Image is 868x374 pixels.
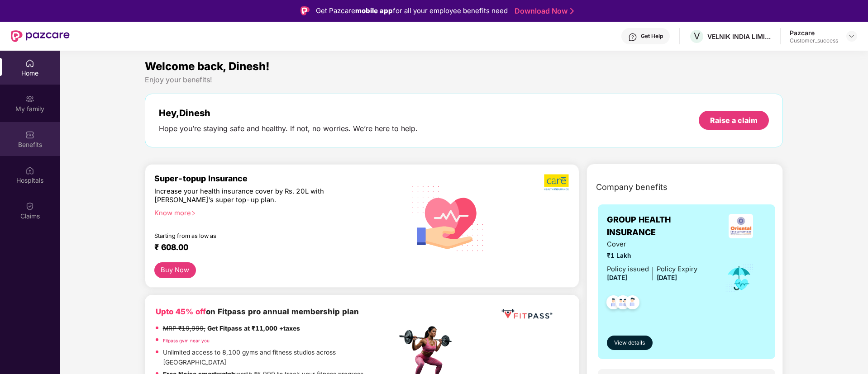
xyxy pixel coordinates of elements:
[25,202,34,211] img: svg+xml;base64,PHN2ZyBpZD0iQ2xhaW0iIHhtbG5zPSJodHRwOi8vd3d3LnczLm9yZy8yMDAwL3N2ZyIgd2lkdGg9IjIwIi...
[694,31,700,42] span: V
[790,37,838,44] div: Customer_success
[154,232,358,239] div: Starting from as low as
[316,5,508,16] div: Get Pazcare for all your employee benefits need
[607,336,653,350] button: View details
[621,293,644,315] img: svg+xml;base64,PHN2ZyB4bWxucz0iaHR0cDovL3d3dy53My5vcmcvMjAwMC9zdmciIHdpZHRoPSI0OC45NDMiIGhlaWdodD...
[612,293,634,315] img: svg+xml;base64,PHN2ZyB4bWxucz0iaHR0cDovL3d3dy53My5vcmcvMjAwMC9zdmciIHdpZHRoPSI0OC45MTUiIGhlaWdodD...
[156,307,206,316] b: Upto 45% off
[607,213,715,239] span: GROUP HEALTH INSURANCE
[163,348,396,367] p: Unlimited access to 8,100 gyms and fitness studios across [GEOGRAPHIC_DATA]
[405,174,491,262] img: svg+xml;base64,PHN2ZyB4bWxucz0iaHR0cDovL3d3dy53My5vcmcvMjAwMC9zdmciIHhtbG5zOnhsaW5rPSJodHRwOi8vd3...
[607,251,697,261] span: ₹1 Lakh
[154,209,391,215] div: Know more
[11,30,70,42] img: New Pazcare Logo
[570,6,574,16] img: Stroke
[614,339,645,347] span: View details
[145,75,783,85] div: Enjoy your benefits!
[25,130,34,139] img: svg+xml;base64,PHN2ZyBpZD0iQmVuZWZpdHMiIHhtbG5zPSJodHRwOi8vd3d3LnczLm9yZy8yMDAwL3N2ZyIgd2lkdGg9Ij...
[154,174,397,183] div: Super-topup Insurance
[145,60,270,73] span: Welcome back, Dinesh!
[156,307,359,316] b: on Fitpass pro annual membership plan
[159,108,418,118] div: Hey, Dinesh
[848,33,855,40] img: svg+xml;base64,PHN2ZyBpZD0iRHJvcGRvd24tMzJ4MzIiIHhtbG5zPSJodHRwOi8vd3d3LnczLm9yZy8yMDAwL3N2ZyIgd2...
[790,28,838,37] div: Pazcare
[607,274,627,281] span: [DATE]
[163,325,205,332] del: MRP ₹19,999,
[154,242,388,253] div: ₹ 608.00
[191,211,196,216] span: right
[628,33,637,42] img: svg+xml;base64,PHN2ZyBpZD0iSGVscC0zMngzMiIgeG1sbnM9Imh0dHA6Ly93d3cudzMub3JnLzIwMDAvc3ZnIiB3aWR0aD...
[544,174,570,191] img: b5dec4f62d2307b9de63beb79f102df3.png
[607,239,697,250] span: Cover
[707,32,771,41] div: VELNIK INDIA LIMITED
[25,95,34,104] img: svg+xml;base64,PHN2ZyB3aWR0aD0iMjAiIGhlaWdodD0iMjAiIHZpZXdCb3g9IjAgMCAyMCAyMCIgZmlsbD0ibm9uZSIgeG...
[657,274,677,281] span: [DATE]
[25,166,34,175] img: svg+xml;base64,PHN2ZyBpZD0iSG9zcGl0YWxzIiB4bWxucz0iaHR0cDovL3d3dy53My5vcmcvMjAwMC9zdmciIHdpZHRoPS...
[159,124,418,133] div: Hope you’re staying safe and healthy. If not, no worries. We’re here to help.
[657,264,697,275] div: Policy Expiry
[607,264,649,275] div: Policy issued
[641,33,663,40] div: Get Help
[725,263,754,293] img: icon
[154,187,358,205] div: Increase your health insurance cover by Rs. 20L with [PERSON_NAME]’s super top-up plan.
[355,6,393,15] strong: mobile app
[602,293,625,315] img: svg+xml;base64,PHN2ZyB4bWxucz0iaHR0cDovL3d3dy53My5vcmcvMjAwMC9zdmciIHdpZHRoPSI0OC45NDMiIGhlaWdodD...
[300,6,310,15] img: Logo
[500,306,554,322] img: fppp.png
[729,214,753,238] img: insurerLogo
[207,325,300,332] strong: Get Fitpass at ₹11,000 +taxes
[515,6,571,16] a: Download Now
[596,181,668,194] span: Company benefits
[710,115,758,125] div: Raise a claim
[154,262,196,278] button: Buy Now
[163,338,210,343] a: Fitpass gym near you
[25,59,34,68] img: svg+xml;base64,PHN2ZyBpZD0iSG9tZSIgeG1sbnM9Imh0dHA6Ly93d3cudzMub3JnLzIwMDAvc3ZnIiB3aWR0aD0iMjAiIG...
